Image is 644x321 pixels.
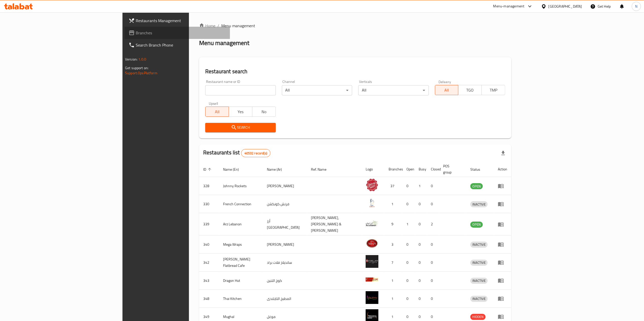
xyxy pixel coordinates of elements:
span: Search [209,124,271,131]
td: French Connection [219,195,263,213]
td: 0 [427,177,439,195]
span: INACTIVE [470,242,488,247]
div: Menu-management [493,3,525,9]
td: أرز [GEOGRAPHIC_DATA] [263,213,307,236]
th: Open [402,162,415,177]
span: INACTIVE [470,296,488,302]
img: Arz Lebanon [366,217,378,230]
img: Johnny Rockets [366,179,378,191]
img: Dragon Hut [366,273,378,286]
h2: Restaurants list [203,149,270,157]
span: No [254,108,274,115]
div: All [358,85,429,95]
span: INACTIVE [470,260,488,266]
div: All [282,85,352,95]
td: 1 [385,290,402,308]
td: 1 [402,213,415,236]
a: Restaurants Management [125,14,230,27]
td: 0 [415,290,427,308]
td: 7 [385,254,402,272]
td: كوخ التنين [263,272,307,290]
td: 0 [415,272,427,290]
input: Search for restaurant name or ID.. [205,85,276,95]
td: Arz Lebanon [219,213,263,236]
span: 40532 record(s) [241,151,270,156]
span: INACTIVE [470,201,488,207]
span: Name (En) [223,166,245,172]
td: 0 [427,254,439,272]
td: 0 [427,195,439,213]
span: Get support on: [125,65,148,71]
td: 0 [402,290,415,308]
span: N [635,4,637,9]
div: OPEN [470,183,483,189]
td: [PERSON_NAME] [263,236,307,254]
td: 0 [402,272,415,290]
td: [PERSON_NAME],[PERSON_NAME] & [PERSON_NAME] [307,213,362,236]
img: Mega Wraps [366,237,378,250]
button: All [435,85,459,95]
td: [PERSON_NAME] [263,177,307,195]
td: 0 [402,236,415,254]
td: 3 [385,236,402,254]
td: 0 [402,195,415,213]
div: Menu [498,241,507,247]
span: Menu management [221,23,255,29]
div: Menu [498,278,507,284]
td: فرنش كونكشن [263,195,307,213]
th: Action [494,162,511,177]
span: Search Branch Phone [136,42,226,48]
span: TMP [484,86,503,94]
div: Export file [497,147,509,159]
th: Closed [427,162,439,177]
td: Thai Kitchen [219,290,263,308]
span: Ref. Name [311,166,333,172]
th: Branches [385,162,402,177]
div: Total records count [241,149,270,157]
button: Yes [229,107,252,117]
td: 0 [415,195,427,213]
td: 0 [415,254,427,272]
td: 0 [402,254,415,272]
h2: Restaurant search [205,68,505,75]
td: 0 [402,177,415,195]
button: All [205,107,229,117]
span: 1.0.0 [138,56,146,63]
th: Logo [362,162,385,177]
td: سانديلاز فلات براد [263,254,307,272]
td: Johnny Rockets [219,177,263,195]
button: TGO [458,85,482,95]
span: All [208,108,227,115]
div: [GEOGRAPHIC_DATA] [549,4,582,9]
label: Upsell [209,101,218,105]
span: Name (Ar) [267,166,289,172]
div: HIDDEN [470,314,486,320]
div: Menu [498,259,507,266]
button: TMP [482,85,505,95]
td: 9 [385,213,402,236]
div: Menu [498,296,507,302]
td: 0 [427,236,439,254]
span: ID [203,166,213,172]
a: Branches [125,27,230,39]
button: Search [205,123,276,132]
span: HIDDEN [470,314,486,320]
div: Menu [498,221,507,227]
td: [PERSON_NAME] Flatbread Cafe [219,254,263,272]
img: French Connection [366,197,378,209]
span: OPEN [470,222,483,227]
img: Thai Kitchen [366,291,378,304]
td: Dragon Hut [219,272,263,290]
td: 0 [427,272,439,290]
div: INACTIVE [470,260,488,266]
nav: breadcrumb [199,23,511,29]
th: Busy [415,162,427,177]
span: Status [470,166,487,172]
span: INACTIVE [470,278,488,284]
td: 0 [415,213,427,236]
td: 0 [427,290,439,308]
span: POS group [443,163,460,175]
